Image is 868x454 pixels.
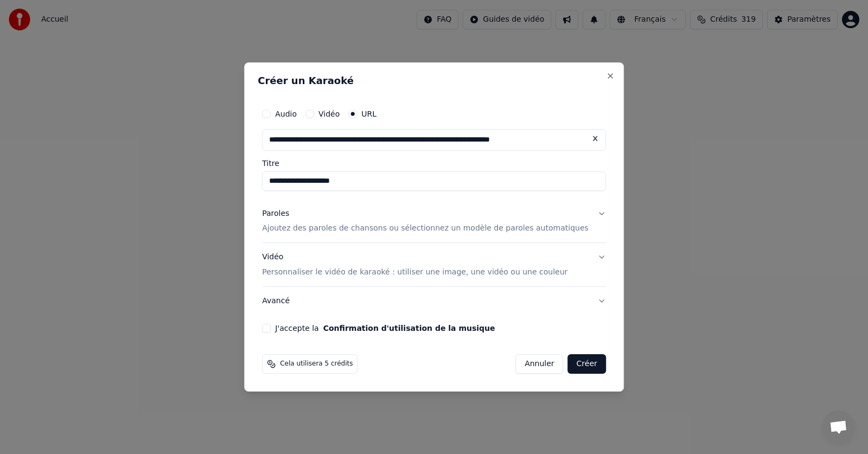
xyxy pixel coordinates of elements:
button: Créer [568,354,606,374]
button: Annuler [515,354,563,374]
div: Vidéo [262,252,567,278]
div: Paroles [262,208,289,219]
p: Ajoutez des paroles de chansons ou sélectionnez un modèle de paroles automatiques [262,223,589,234]
label: Vidéo [318,110,340,118]
p: Personnaliser le vidéo de karaoké : utiliser une image, une vidéo ou une couleur [262,267,567,278]
span: Cela utilisera 5 crédits [280,360,353,368]
h2: Créer un Karaoké [258,76,610,86]
label: J'accepte la [275,324,495,332]
button: Avancé [262,287,606,315]
button: VidéoPersonnaliser le vidéo de karaoké : utiliser une image, une vidéo ou une couleur [262,244,606,287]
label: Audio [275,110,297,118]
button: J'accepte la [323,324,495,332]
label: URL [361,110,376,118]
label: Titre [262,159,606,167]
button: ParolesAjoutez des paroles de chansons ou sélectionnez un modèle de paroles automatiques [262,200,606,243]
